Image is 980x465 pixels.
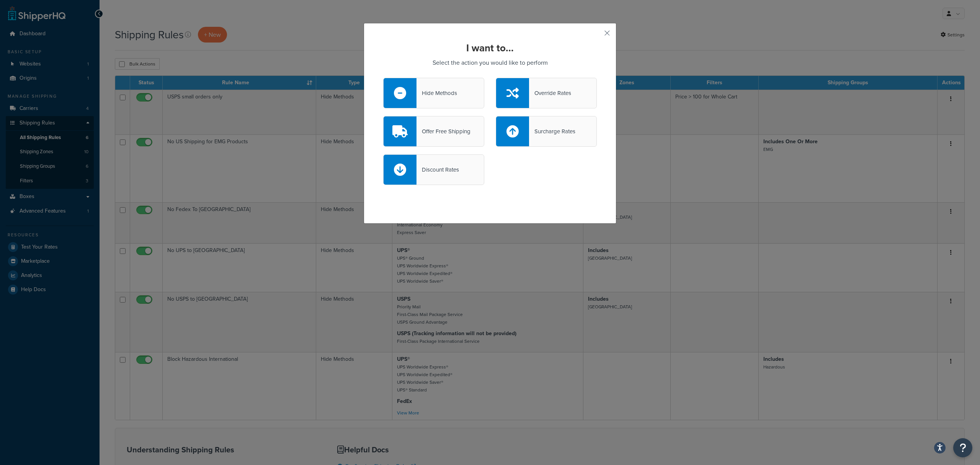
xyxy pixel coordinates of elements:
[953,438,972,457] button: Open Resource Center
[383,57,597,68] p: Select the action you would like to perform
[529,126,575,137] div: Surcharge Rates
[416,88,457,98] div: Hide Methods
[466,41,514,55] strong: I want to...
[416,164,459,175] div: Discount Rates
[416,126,470,137] div: Offer Free Shipping
[529,88,571,98] div: Override Rates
